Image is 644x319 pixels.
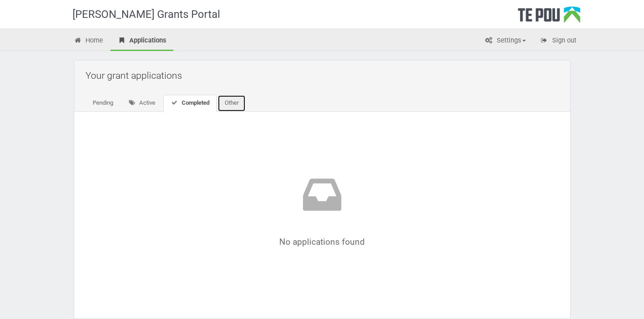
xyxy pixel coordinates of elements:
h2: Your grant applications [85,65,563,86]
a: Settings [478,31,533,51]
a: Active [121,95,163,112]
a: Completed [163,95,217,112]
a: Pending [85,95,120,112]
a: Sign out [533,31,583,51]
div: Te Pou Logo [518,6,580,29]
a: Home [67,31,110,51]
a: Applications [111,31,173,51]
a: Other [218,95,246,112]
div: No applications found [101,172,543,247]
